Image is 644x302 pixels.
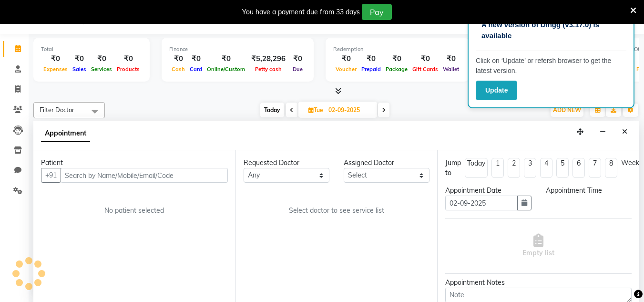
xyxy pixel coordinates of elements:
[89,53,114,64] div: ₹0
[440,66,461,73] span: Wallet
[445,196,517,210] input: yyyy-mm-dd
[41,66,70,73] span: Expenses
[61,168,228,183] input: Search by Name/Mobile/Email/Code
[344,158,429,168] div: Assigned Doctor
[253,66,284,73] span: Petty cash
[553,106,581,114] span: ADD NEW
[333,53,359,64] div: ₹0
[40,106,74,114] span: Filter Doctor
[410,53,440,64] div: ₹0
[524,158,536,178] li: 3
[326,103,373,117] input: 2025-09-02
[247,53,289,64] div: ₹5,28,296
[204,66,247,73] span: Online/Custom
[445,186,531,196] div: Appointment Date
[481,20,621,41] p: A new version of Dingg (v3.17.0) is available
[244,158,329,168] div: Requested Doctor
[41,168,61,183] button: +91
[383,53,410,64] div: ₹0
[410,66,440,73] span: Gift Cards
[260,103,284,117] span: Today
[114,53,142,64] div: ₹0
[359,53,383,64] div: ₹0
[169,66,187,73] span: Cash
[359,66,383,73] span: Prepaid
[618,125,632,139] button: Close
[41,125,90,142] span: Appointment
[70,66,89,73] span: Sales
[204,53,247,64] div: ₹0
[540,158,552,178] li: 4
[467,158,485,168] div: Today
[589,158,601,178] li: 7
[551,104,583,117] button: ADD NEW
[333,66,359,73] span: Voucher
[362,4,392,20] button: Pay
[289,53,306,64] div: ₹0
[64,206,205,216] div: No patient selected
[333,45,461,53] div: Redemption
[476,56,626,76] p: Click on ‘Update’ or refersh browser to get the latest version.
[306,106,326,114] span: Tue
[546,186,632,196] div: Appointment Time
[445,158,461,178] div: Jump to
[242,7,360,17] div: You have a payment due from 33 days
[572,158,585,178] li: 6
[187,66,204,73] span: Card
[70,53,89,64] div: ₹0
[522,234,554,258] span: Empty list
[289,206,384,216] span: Select doctor to see service list
[169,53,187,64] div: ₹0
[440,53,461,64] div: ₹0
[41,53,70,64] div: ₹0
[290,66,305,73] span: Due
[556,158,569,178] li: 5
[89,66,114,73] span: Services
[491,158,504,178] li: 1
[187,53,204,64] div: ₹0
[169,45,306,53] div: Finance
[383,66,410,73] span: Package
[41,158,228,168] div: Patient
[476,81,517,100] button: Update
[605,158,617,178] li: 8
[445,278,632,288] div: Appointment Notes
[114,66,142,73] span: Products
[41,45,142,53] div: Total
[621,158,643,168] div: Weeks
[508,158,520,178] li: 2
